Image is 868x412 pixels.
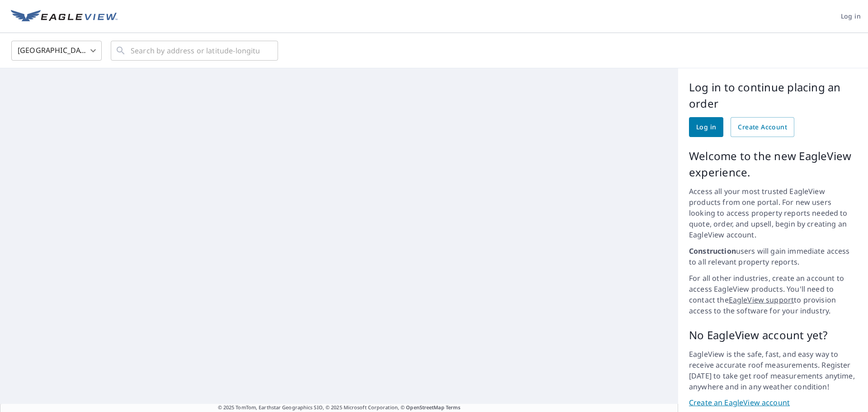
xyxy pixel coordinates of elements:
a: Log in [689,117,723,137]
p: No EagleView account yet? [689,327,857,343]
a: Terms [446,404,461,411]
p: EagleView is the safe, fast, and easy way to receive accurate roof measurements. Register [DATE] ... [689,349,857,392]
span: Log in [696,122,716,133]
img: EV Logo [11,10,118,24]
p: Log in to continue placing an order [689,79,857,112]
a: Create Account [731,117,794,137]
a: Create an EagleView account [689,398,857,408]
input: Search by address or latitude-longitude [131,38,259,63]
p: users will gain immediate access to all relevant property reports. [689,246,857,267]
span: Log in [841,11,861,22]
p: Welcome to the new EagleView experience. [689,148,857,180]
p: Access all your most trusted EagleView products from one portal. For new users looking to access ... [689,186,857,240]
p: For all other industries, create an account to access EagleView products. You'll need to contact ... [689,273,857,316]
span: © 2025 TomTom, Earthstar Geographics SIO, © 2025 Microsoft Corporation, © [218,404,461,412]
a: OpenStreetMap [406,404,444,411]
span: Create Account [738,122,787,133]
a: EagleView support [729,295,794,305]
strong: Construction [689,246,736,256]
div: [GEOGRAPHIC_DATA] [11,38,102,63]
